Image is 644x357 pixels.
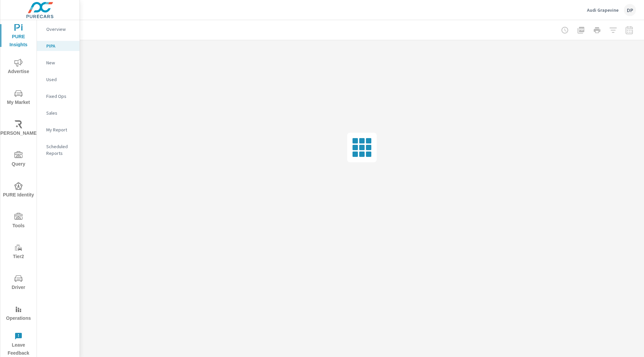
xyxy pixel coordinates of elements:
span: My Market [2,90,35,107]
span: [PERSON_NAME] [2,120,35,137]
p: Audi Grapevine [587,7,619,13]
div: Sales [37,108,79,118]
span: Query [2,151,35,168]
div: Overview [37,24,79,34]
p: Used [46,76,74,83]
span: Driver [2,275,35,292]
div: DP [624,4,636,16]
p: Scheduled Reports [46,143,74,157]
div: Fixed Ops [37,91,79,101]
span: PURE Insights [2,24,35,49]
div: PIPA [37,41,79,51]
p: Fixed Ops [46,93,74,100]
span: Tools [2,213,35,230]
div: New [37,58,79,68]
div: My Report [37,125,79,135]
span: Operations [2,305,35,322]
span: Tier2 [2,244,35,261]
p: Sales [46,110,74,116]
p: PIPA [46,43,74,49]
p: New [46,59,74,66]
p: My Report [46,126,74,133]
span: PURE Identity [2,182,35,199]
span: Advertise [2,59,35,76]
div: Used [37,74,79,84]
div: Scheduled Reports [37,141,79,158]
p: Overview [46,26,74,33]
